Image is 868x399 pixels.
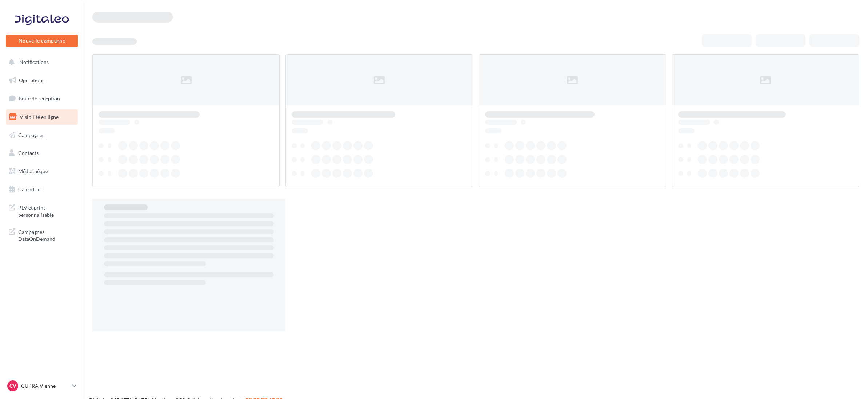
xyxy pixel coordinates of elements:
[9,382,16,390] span: CV
[19,95,60,101] span: Boîte de réception
[18,150,39,156] span: Contacts
[19,77,44,83] span: Opérations
[20,114,59,120] span: Visibilité en ligne
[4,91,79,106] a: Boîte de réception
[18,168,48,174] span: Médiathèque
[18,203,75,218] span: PLV et print personnalisable
[6,35,78,47] button: Nouvelle campagne
[21,382,69,390] p: CUPRA Vienne
[4,224,79,246] a: Campagnes DataOnDemand
[4,55,76,70] button: Notifications
[4,73,79,88] a: Opérations
[6,379,78,393] a: CV CUPRA Vienne
[4,109,79,125] a: Visibilité en ligne
[4,182,79,197] a: Calendrier
[18,186,43,192] span: Calendrier
[4,164,79,179] a: Médiathèque
[18,227,75,243] span: Campagnes DataOnDemand
[4,145,79,161] a: Contacts
[4,200,79,221] a: PLV et print personnalisable
[4,128,79,143] a: Campagnes
[19,59,49,65] span: Notifications
[18,132,44,138] span: Campagnes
